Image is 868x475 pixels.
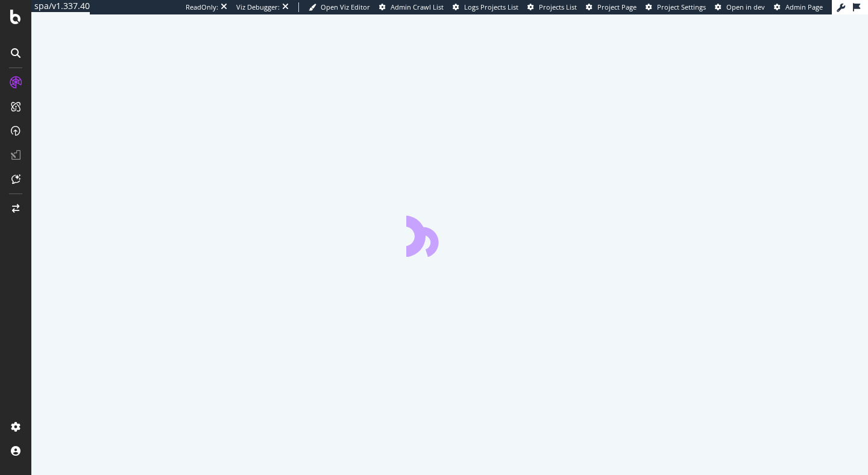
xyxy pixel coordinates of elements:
[464,2,518,11] span: Logs Projects List
[586,2,637,12] a: Project Page
[597,2,637,11] span: Project Page
[715,2,765,12] a: Open in dev
[646,2,706,12] a: Project Settings
[391,2,444,11] span: Admin Crawl List
[785,2,823,11] span: Admin Page
[774,2,823,12] a: Admin Page
[406,213,493,257] div: animation
[726,2,765,11] span: Open in dev
[539,2,577,11] span: Projects List
[236,2,280,12] div: Viz Debugger:
[657,2,706,11] span: Project Settings
[453,2,518,12] a: Logs Projects List
[379,2,444,12] a: Admin Crawl List
[186,2,218,12] div: ReadOnly:
[309,2,370,12] a: Open Viz Editor
[527,2,577,12] a: Projects List
[321,2,370,11] span: Open Viz Editor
